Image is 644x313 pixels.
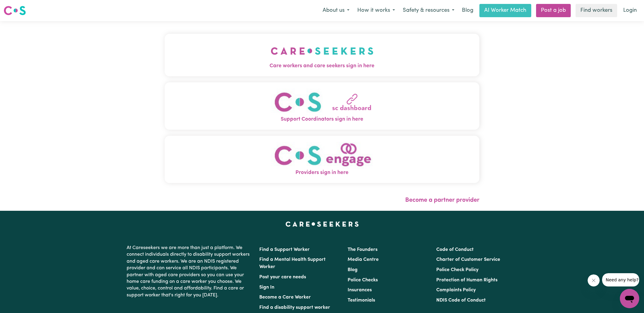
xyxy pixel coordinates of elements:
iframe: Message from company [602,273,639,286]
a: Find a disability support worker [259,305,330,310]
a: Testimonials [348,298,375,303]
a: Media Centre [348,257,379,262]
a: Careseekers home page [286,222,359,226]
span: Support Coordinators sign in here [165,115,479,123]
a: Code of Conduct [436,247,474,252]
iframe: Button to launch messaging window [620,289,639,308]
img: Careseekers logo [4,5,26,16]
a: Careseekers logo [4,4,26,17]
a: Charter of Customer Service [436,257,500,262]
a: Police Checks [348,278,378,283]
a: Police Check Policy [436,267,478,272]
a: AI Worker Match [479,4,531,17]
button: Safety & resources [399,4,458,17]
button: Support Coordinators sign in here [165,82,479,130]
a: Become a Care Worker [259,295,311,300]
a: Become a partner provider [405,197,479,203]
a: Find a Mental Health Support Worker [259,257,326,269]
a: Find workers [576,4,617,17]
a: Blog [348,267,358,272]
button: Providers sign in here [165,136,479,183]
a: Login [620,4,640,17]
a: Insurances [348,288,372,292]
span: Care workers and care seekers sign in here [165,62,479,70]
a: NDIS Code of Conduct [436,298,486,303]
p: At Careseekers we are more than just a platform. We connect individuals directly to disability su... [127,242,252,301]
button: Care workers and care seekers sign in here [165,34,479,76]
a: Post a job [536,4,571,17]
a: Protection of Human Rights [436,278,497,283]
a: Find a Support Worker [259,247,310,252]
span: Providers sign in here [165,169,479,177]
a: Post your care needs [259,275,306,280]
a: Sign In [259,285,274,290]
a: Complaints Policy [436,288,476,292]
iframe: Close message [588,274,600,286]
a: The Founders [348,247,377,252]
a: Blog [458,4,477,17]
button: How it works [353,4,399,17]
button: About us [319,4,353,17]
